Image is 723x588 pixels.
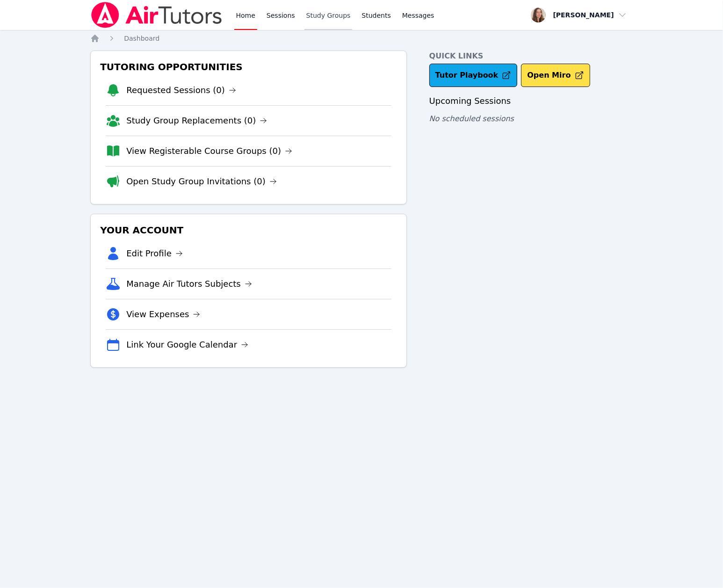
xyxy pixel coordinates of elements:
nav: Breadcrumb [90,34,633,43]
a: Dashboard [124,34,159,43]
a: Tutor Playbook [429,64,518,87]
a: Open Study Group Invitations (0) [126,175,277,188]
a: Link Your Google Calendar [126,338,248,351]
h3: Tutoring Opportunities [98,58,399,75]
a: Edit Profile [126,247,183,260]
h3: Upcoming Sessions [429,94,633,108]
span: Dashboard [124,35,159,42]
a: Manage Air Tutors Subjects [126,277,252,290]
a: Requested Sessions (0) [126,84,236,97]
h4: Quick Links [429,51,633,62]
a: Study Group Replacements (0) [126,114,267,127]
a: View Expenses [126,308,200,321]
span: No scheduled sessions [429,114,514,123]
h3: Your Account [98,222,399,239]
img: Air Tutors [90,2,223,28]
a: View Registerable Course Groups (0) [126,145,292,158]
button: Open Miro [521,64,590,87]
span: Messages [402,11,434,20]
